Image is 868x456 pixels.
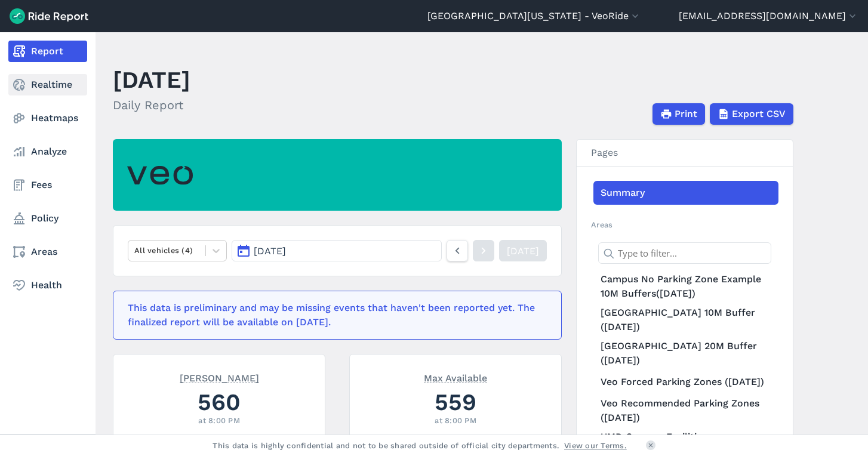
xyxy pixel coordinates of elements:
div: This data is preliminary and may be missing events that haven't been reported yet. The finalized ... [128,301,540,329]
div: at 8:00 PM [128,415,310,426]
a: Health [8,275,87,296]
a: [GEOGRAPHIC_DATA] 20M Buffer ([DATE]) [593,337,778,370]
div: at 8:00 PM [364,415,547,426]
h1: [DATE] [113,63,190,96]
a: Veo Recommended Parking Zones ([DATE]) [593,394,778,427]
button: Export CSV [710,103,793,125]
a: View our Terms. [564,440,627,451]
div: 560 [128,386,310,418]
img: Veo [127,159,193,192]
a: Summary [593,181,778,205]
span: Print [675,107,697,121]
img: Ride Report [10,8,88,24]
span: [PERSON_NAME] [180,371,259,383]
button: [EMAIL_ADDRESS][DOMAIN_NAME] [679,9,858,23]
a: [GEOGRAPHIC_DATA] 10M Buffer ([DATE]) [593,303,778,337]
a: Realtime [8,74,87,95]
button: [DATE] [232,240,442,261]
span: Max Available [424,371,487,383]
h3: Pages [577,140,793,167]
a: Fees [8,174,87,196]
button: Print [652,103,705,125]
span: Export CSV [732,107,786,121]
input: Type to filter... [598,242,771,264]
a: Analyze [8,141,87,162]
button: [GEOGRAPHIC_DATA][US_STATE] - VeoRide [427,9,641,23]
h2: Daily Report [113,96,190,114]
div: 559 [364,386,547,418]
a: Heatmaps [8,107,87,129]
span: [DATE] [254,245,286,257]
a: Veo Forced Parking Zones ([DATE]) [593,370,778,394]
a: Policy [8,208,87,229]
a: [DATE] [499,240,547,261]
a: Report [8,41,87,62]
h2: Areas [591,219,778,230]
a: Campus No Parking Zone Example 10M Buffers([DATE]) [593,270,778,303]
a: Areas [8,241,87,263]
